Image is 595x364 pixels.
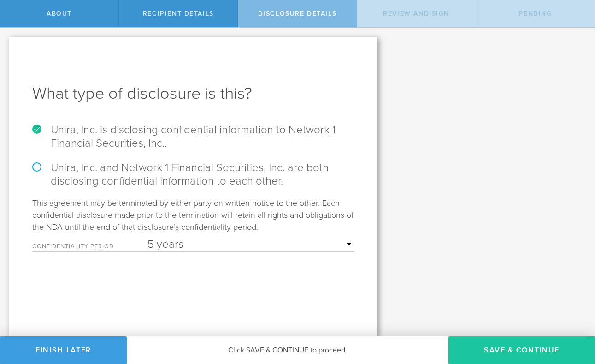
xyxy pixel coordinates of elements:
label: Unira, Inc. and Network 1 Financial Securities, Inc. are both disclosing confidential information... [32,161,354,188]
button: Save & Continue [448,336,595,364]
div: This agreement may be terminated by either party on written notice to the other. Each confidentia... [32,197,354,252]
span: Recipient details [143,10,214,18]
h1: What type of disclosure is this? [32,83,354,105]
span: Review and sign [383,10,449,18]
span: Disclosure details [258,10,337,18]
span: Pending [518,10,552,18]
label: Unira, Inc. is disclosing confidential information to Network 1 Financial Securities, Inc.. [32,123,354,150]
label: Confidentiality Period [32,244,147,251]
div: Click SAVE & CONTINUE to proceed. [127,336,448,364]
span: About [47,10,72,18]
